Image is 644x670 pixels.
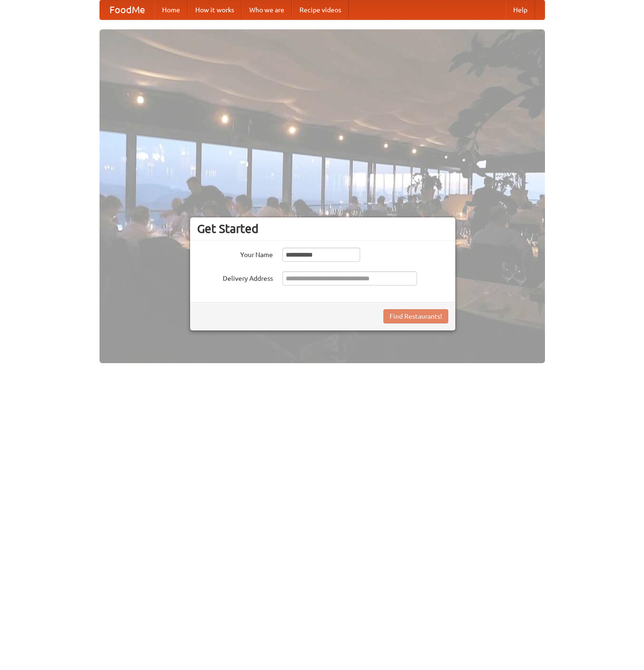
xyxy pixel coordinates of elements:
[100,0,154,19] a: FoodMe
[383,309,448,323] button: Find Restaurants!
[197,222,448,236] h3: Get Started
[154,0,188,19] a: Home
[506,0,535,19] a: Help
[188,0,242,19] a: How it works
[292,0,349,19] a: Recipe videos
[242,0,292,19] a: Who we are
[197,271,273,283] label: Delivery Address
[197,248,273,259] label: Your Name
